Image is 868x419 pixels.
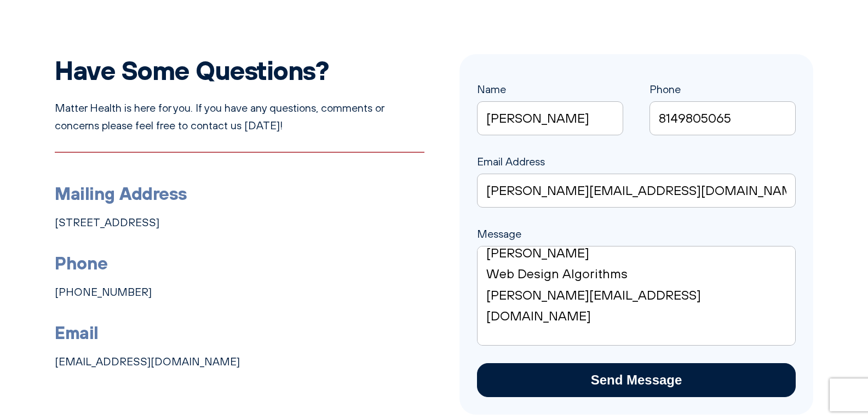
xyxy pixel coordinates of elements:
input: Name [477,101,623,135]
label: Email Address [477,155,796,194]
h3: Mailing Address [55,179,424,207]
label: Phone [649,83,796,122]
h3: Email [55,318,424,346]
input: Phone [649,101,796,135]
textarea: Message [477,246,796,346]
input: Email Address [477,174,796,208]
h2: Have Some Questions? [55,54,424,86]
a: [EMAIL_ADDRESS][DOMAIN_NAME] [55,355,240,368]
label: Message [477,227,796,258]
input: Send Message [477,363,796,397]
a: [PHONE_NUMBER] [55,285,152,299]
p: Matter Health is here for you. If you have any questions, comments or concerns please feel free t... [55,99,424,134]
h3: Phone [55,249,424,277]
a: [STREET_ADDRESS] [55,216,159,229]
label: Name [477,83,623,122]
